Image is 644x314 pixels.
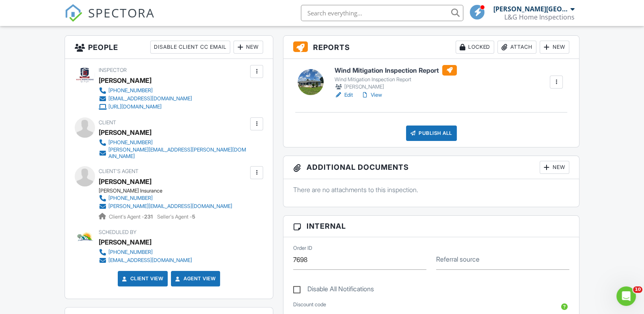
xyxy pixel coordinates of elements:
[99,87,192,95] a: [PHONE_NUMBER]
[493,5,568,13] div: [PERSON_NAME][GEOGRAPHIC_DATA]
[99,126,151,139] div: [PERSON_NAME]
[99,175,151,188] a: [PERSON_NAME]
[99,194,232,202] a: [PHONE_NUMBER]
[293,245,312,252] label: Order ID
[335,65,457,76] h6: Wind Mitigation Inspection Report
[456,41,494,54] div: Locked
[99,256,192,264] a: [EMAIL_ADDRESS][DOMAIN_NAME]
[99,229,136,235] span: Scheduled By
[99,95,192,103] a: [EMAIL_ADDRESS][DOMAIN_NAME]
[99,188,239,194] div: [PERSON_NAME] Insurance
[361,91,382,99] a: View
[99,74,151,87] div: [PERSON_NAME]
[99,168,138,174] span: Client's Agent
[108,95,192,102] div: [EMAIL_ADDRESS][DOMAIN_NAME]
[99,139,249,147] a: [PHONE_NUMBER]
[301,5,463,21] input: Search everything...
[108,87,153,94] div: [PHONE_NUMBER]
[99,103,192,111] a: [URL][DOMAIN_NAME]
[108,104,162,110] div: [URL][DOMAIN_NAME]
[335,76,457,83] div: Wind Mitigation Inspection Report
[65,4,82,22] img: The Best Home Inspection Software - Spectora
[99,67,127,73] span: Inspector
[144,214,153,220] strong: 231
[99,119,116,126] span: Client
[99,236,151,248] div: [PERSON_NAME]
[108,147,249,160] div: [PERSON_NAME][EMAIL_ADDRESS][PERSON_NAME][DOMAIN_NAME]
[293,185,569,194] p: There are no attachments to this inspection.
[99,202,232,210] a: [PERSON_NAME][EMAIL_ADDRESS][DOMAIN_NAME]
[335,91,353,99] a: Edit
[157,214,195,220] span: Seller's Agent -
[108,257,192,264] div: [EMAIL_ADDRESS][DOMAIN_NAME]
[633,286,642,293] span: 10
[283,36,579,59] h3: Reports
[121,275,164,283] a: Client View
[88,4,155,21] span: SPECTORA
[99,248,192,256] a: [PHONE_NUMBER]
[283,156,579,179] h3: Additional Documents
[233,41,263,54] div: New
[293,285,374,295] label: Disable All Notifications
[150,41,230,54] div: Disable Client CC Email
[335,65,457,91] a: Wind Mitigation Inspection Report Wind Mitigation Inspection Report [PERSON_NAME]
[436,255,480,264] label: Referral source
[99,147,249,160] a: [PERSON_NAME][EMAIL_ADDRESS][PERSON_NAME][DOMAIN_NAME]
[192,214,195,220] strong: 5
[497,41,536,54] div: Attach
[406,126,457,141] div: Publish All
[108,139,153,146] div: [PHONE_NUMBER]
[65,36,273,59] h3: People
[293,301,326,308] label: Discount code
[108,249,153,256] div: [PHONE_NUMBER]
[108,195,153,201] div: [PHONE_NUMBER]
[174,275,216,283] a: Agent View
[616,286,636,306] iframe: Intercom live chat
[283,216,579,237] h3: Internal
[540,41,569,54] div: New
[335,83,457,91] div: [PERSON_NAME]
[65,11,155,28] a: SPECTORA
[108,203,232,210] div: [PERSON_NAME][EMAIL_ADDRESS][DOMAIN_NAME]
[540,161,569,174] div: New
[109,214,154,220] span: Client's Agent -
[504,13,574,21] div: L&G Home Inspections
